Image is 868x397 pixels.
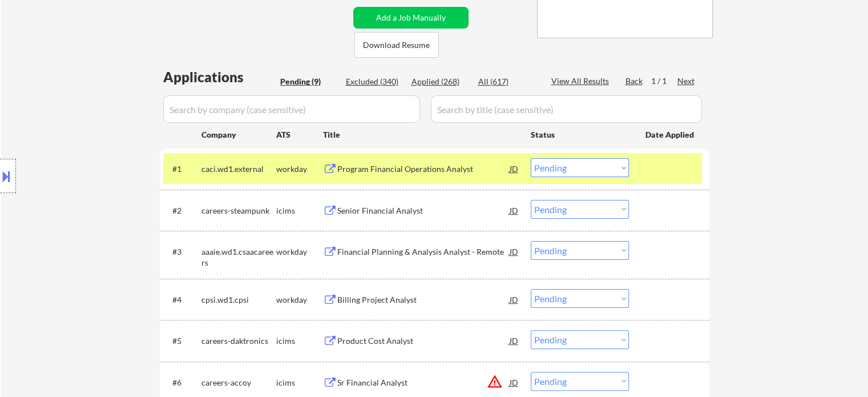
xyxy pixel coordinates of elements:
div: Financial Planning & Analysis Analyst - Remote [337,246,510,258]
div: Billing Project Analyst [337,294,510,306]
div: caci.wd1.external [201,163,276,175]
div: icims [276,205,323,216]
div: #4 [172,294,192,306]
input: Search by title (case sensitive) [431,95,702,123]
div: JD [508,330,520,351]
div: Company [201,129,276,141]
div: Excluded (340) [346,76,403,87]
div: Next [677,75,696,87]
div: #5 [172,335,192,347]
div: ATS [276,129,323,141]
button: warning_amber [487,374,503,390]
div: Applications [163,70,276,84]
div: careers-accoy [201,377,276,388]
div: careers-daktronics [201,335,276,347]
div: Date Applied [645,129,696,141]
div: Title [323,129,520,141]
div: careers-steampunk [201,205,276,216]
div: Status [531,124,629,145]
div: Senior Financial Analyst [337,205,510,216]
div: JD [508,289,520,310]
div: View All Results [551,75,612,87]
div: icims [276,377,323,388]
div: Back [625,75,644,87]
div: icims [276,335,323,347]
div: aaaie.wd1.csaacareers [201,246,276,268]
button: Download Resume [354,32,439,58]
div: JD [508,200,520,220]
button: Add a Job Manually [353,7,469,29]
div: Sr Financial Analyst [337,377,510,388]
input: Search by company (case sensitive) [163,95,420,123]
div: Applied (268) [411,76,469,87]
div: workday [276,246,323,258]
div: workday [276,294,323,306]
div: JD [508,158,520,179]
div: All (617) [478,76,535,87]
div: #6 [172,377,192,388]
div: 1 / 1 [651,75,677,87]
div: JD [508,372,520,392]
div: Program Financial Operations Analyst [337,163,510,175]
div: JD [508,241,520,262]
div: Product Cost Analyst [337,335,510,347]
div: cpsi.wd1.cpsi [201,294,276,306]
div: workday [276,163,323,175]
div: Pending (9) [280,76,337,87]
